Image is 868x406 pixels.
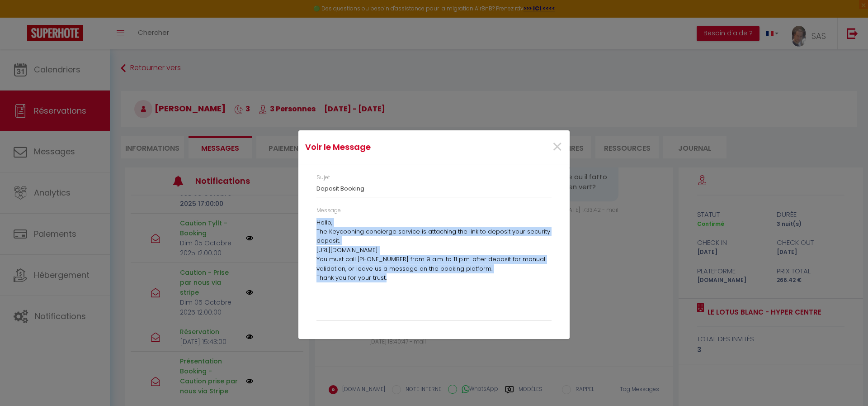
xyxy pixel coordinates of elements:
label: Message [316,206,341,215]
p: You must call [PHONE_NUMBER] from 9 a.m. to 11 p.m. after deposit for manual validation, or leave... [316,255,552,273]
h3: Deposit Booking [316,185,552,192]
h4: Voir le Message [305,141,473,153]
button: Close [552,138,563,157]
span: × [552,134,563,161]
label: Sujet [316,173,330,182]
p: [URL][DOMAIN_NAME] [316,246,552,255]
p: Hello, [316,218,552,227]
p: Thank you for your trust. [316,273,552,282]
p: The Keycooning concierge service is attaching the link to deposit your security deposit. [316,227,552,246]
